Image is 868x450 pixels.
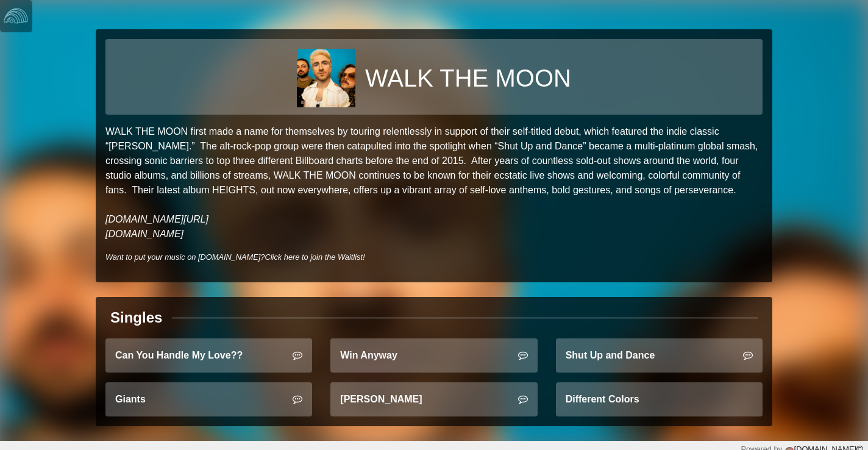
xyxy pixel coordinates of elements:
h1: WALK THE MOON [365,63,571,93]
a: [DOMAIN_NAME][URL] [105,214,208,224]
a: Win Anyway [330,338,537,373]
a: [PERSON_NAME] [330,382,537,416]
a: Click here to join the Waitlist! [265,252,365,262]
div: Singles [110,307,162,329]
p: WALK THE MOON first made a name for themselves by touring relentlessly in support of their self-t... [105,124,763,241]
a: Can You Handle My Love?? [105,338,312,373]
i: Want to put your music on [DOMAIN_NAME]? [105,252,365,262]
img: logo-white-4c48a5e4bebecaebe01ca5a9d34031cfd3d4ef9ae749242e8c4bf12ef99f53e8.png [4,4,28,28]
img: 338b1fbd381984b11e422ecb6bdac12289548b1f83705eb59faa29187b674643.jpg [297,49,355,107]
a: Different Colors [556,382,763,416]
a: [DOMAIN_NAME] [105,229,183,239]
a: Giants [105,382,312,416]
a: Shut Up and Dance [556,338,763,373]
